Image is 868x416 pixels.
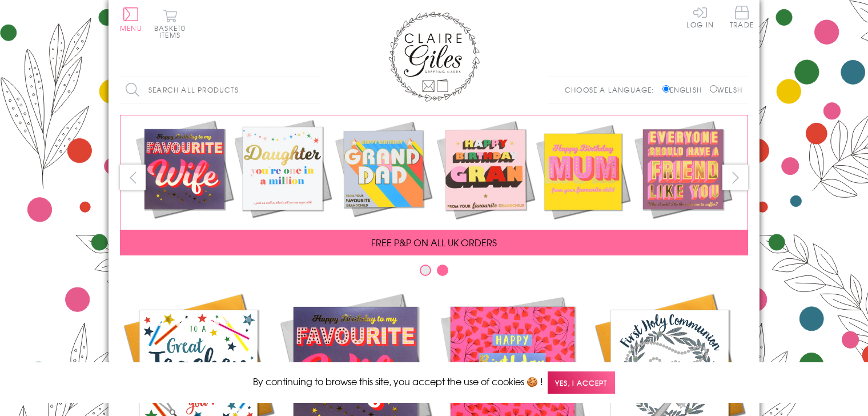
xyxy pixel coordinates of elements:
p: Choose a language: [565,85,660,95]
label: English [662,85,708,95]
img: Claire Giles Greetings Cards [388,11,480,102]
input: Search [308,77,320,103]
button: next [722,165,748,190]
label: Welsh [710,85,742,95]
div: Carousel Pagination [120,264,748,282]
input: Search all products [120,77,320,103]
span: Yes, I accept [548,371,615,394]
button: Carousel Page 2 (Current Slide) [437,265,448,276]
a: Log In [686,6,714,28]
span: 0 items [159,23,186,40]
input: English [662,85,670,93]
button: Menu [120,7,142,31]
button: prev [120,165,146,190]
button: Basket0 items [154,9,186,38]
span: FREE P&P ON ALL UK ORDERS [371,235,497,249]
a: Trade [730,6,754,30]
input: Welsh [710,85,717,93]
span: Trade [730,6,754,28]
button: Carousel Page 1 [420,265,431,276]
span: Menu [120,23,142,33]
